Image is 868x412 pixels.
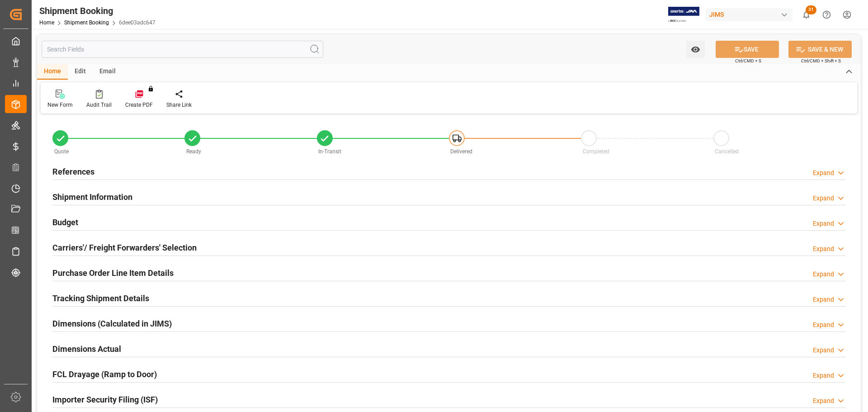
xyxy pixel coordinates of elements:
[52,343,121,355] h2: Dimensions Actual
[39,4,156,18] div: Shipment Booking
[716,41,779,58] button: SAVE
[64,19,109,26] a: Shipment Booking
[796,5,816,25] button: show 31 new notifications
[37,64,68,80] div: Home
[813,371,834,380] div: Expand
[735,57,761,64] span: Ctrl/CMD + S
[813,270,834,279] div: Expand
[54,148,69,155] span: Quote
[93,64,123,80] div: Email
[686,41,705,58] button: open menu
[813,320,834,330] div: Expand
[186,148,201,155] span: Ready
[68,64,93,80] div: Edit
[52,216,78,228] h2: Budget
[47,101,73,109] div: New Form
[52,242,197,254] h2: Carriers'/ Freight Forwarders' Selection
[813,295,834,304] div: Expand
[52,317,172,330] h2: Dimensions (Calculated in JIMS)
[715,148,739,155] span: Cancelled
[806,5,816,14] span: 31
[42,41,323,58] input: Search Fields
[52,166,94,178] h2: References
[52,292,149,304] h2: Tracking Shipment Details
[52,368,157,380] h2: FCL Drayage (Ramp to Door)
[813,194,834,203] div: Expand
[668,7,699,23] img: Exertis%20JAM%20-%20Email%20Logo.jpg_1722504956.jpg
[813,346,834,355] div: Expand
[86,101,112,109] div: Audit Trail
[450,148,472,155] span: Delivered
[706,6,796,23] button: JIMS
[813,168,834,178] div: Expand
[583,148,609,155] span: Completed
[801,57,841,64] span: Ctrl/CMD + Shift + S
[813,396,834,406] div: Expand
[39,19,54,26] a: Home
[813,219,834,228] div: Expand
[318,148,341,155] span: In-Transit
[813,244,834,254] div: Expand
[52,191,132,203] h2: Shipment Information
[816,5,837,25] button: Help Center
[166,101,192,109] div: Share Link
[52,393,158,406] h2: Importer Security Filing (ISF)
[788,41,852,58] button: SAVE & NEW
[52,267,174,279] h2: Purchase Order Line Item Details
[706,8,793,21] div: JIMS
